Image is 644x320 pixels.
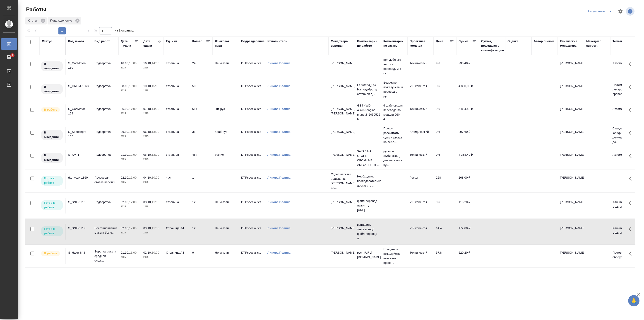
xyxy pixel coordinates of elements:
div: Кол-во [192,39,202,44]
td: 454 [190,150,213,166]
td: страница [164,104,190,120]
div: split button [586,8,615,15]
div: Исполнитель может приступить к работе [41,175,63,186]
p: НС00423_QC - На подвёрстку оставили д... [357,83,379,96]
td: 5 894,40 ₽ [456,104,479,120]
p: 02.10, [121,176,129,179]
div: Исполнитель [267,39,287,44]
span: 1 [9,53,16,58]
div: S_Speechpro-165 [68,130,90,139]
td: 9 [190,248,213,264]
td: 614 [190,104,213,120]
p: Автомобилестроение [613,153,634,157]
p: Статус [28,18,39,23]
a: Линова Полина [267,226,291,230]
p: ЗАКАЗ НА СТОПЕ - СРОКИ НЕ АКТУАЛЬНЫЕ,... [357,149,379,167]
td: Технический [407,248,434,264]
div: Вид работ [94,39,110,44]
p: 03.10, [143,226,152,230]
p: 13:30 [152,130,159,133]
p: 06.10, [143,153,152,156]
td: Технический [407,150,434,166]
td: час [164,173,190,189]
div: Клиентские менеджеры [560,39,582,48]
td: 297,60 ₽ [456,127,479,143]
a: Линова Полина [267,153,291,156]
div: S_GNRM-1368 [68,84,90,88]
a: Линова Полина [267,107,291,111]
p: 2025 [121,230,139,235]
p: 17:00 [129,226,137,230]
p: Прошу рассчитать сумму заказа на пере... [383,126,405,144]
div: Дата сдачи [143,39,157,48]
p: 2025 [121,134,139,139]
p: 11:00 [152,200,159,204]
p: 03.10, [143,200,152,204]
td: DTPspecialists [239,224,265,240]
p: Возьмите, пожалуйста, в перевод с рус... [383,80,405,99]
p: 02.10, [121,200,129,204]
div: S_SNF-6919 [68,200,90,204]
p: 10:00 [152,251,159,254]
p: 16:00 [129,176,137,179]
p: [PERSON_NAME] [331,130,353,134]
button: Здесь прячутся важные кнопки [626,127,637,138]
p: GS4 4WD-4B20J engine manual_2050526 h... [357,103,379,121]
td: [PERSON_NAME] [558,173,584,189]
a: Линова Полина [267,176,291,179]
td: 9.6 [434,127,456,143]
p: 15:00 [129,84,137,88]
p: рус - [URL][DOMAIN_NAME].. [357,250,379,259]
p: [PERSON_NAME] [331,61,353,65]
a: Линова Полина [267,84,291,88]
p: Подверстка [94,153,116,157]
p: 26.09, [121,107,129,111]
a: 1 [1,52,17,63]
p: 2025 [143,65,161,70]
p: 01.10, [121,251,129,254]
button: Здесь прячутся важные кнопки [626,198,637,208]
div: Языковая пара [215,39,237,48]
p: Подверстка [94,61,116,65]
div: Статус [25,17,47,24]
td: [PERSON_NAME] [558,150,584,166]
td: страница [164,127,190,143]
p: 12:00 [152,153,159,156]
td: 268 [434,173,456,189]
p: В ожидании [44,153,60,162]
button: 🙏 [628,295,639,306]
td: 172,80 ₽ [456,224,479,240]
td: DTPspecialists [239,248,265,264]
div: Комментарии по работе [357,39,379,48]
p: Готов к работе [44,227,60,236]
td: DTPspecialists [239,104,265,120]
td: 57.8 [434,248,456,264]
td: 9.6 [434,104,456,120]
p: 02.10, [143,251,152,254]
a: Линова Полина [267,200,291,204]
td: DTPspecialists [239,127,265,143]
p: Восстановление макета без с... [94,226,116,235]
span: Работы [25,6,46,13]
td: 115,20 ₽ [456,198,479,213]
div: Комментарии по заказу [383,39,405,48]
td: 4 358,40 ₽ [456,150,479,166]
p: 2025 [143,180,161,184]
p: 06.10, [121,130,129,133]
p: 2025 [143,111,161,116]
td: араб-рус [213,127,239,143]
td: Технический [407,59,434,75]
div: Исполнитель может приступить к работе [41,200,63,211]
td: DTPspecialists [239,198,265,213]
p: [PERSON_NAME] [331,200,353,204]
p: 2025 [143,88,161,93]
button: Здесь прячутся важные кнопки [626,173,637,184]
td: 230,40 ₽ [456,59,479,75]
td: Русал [407,173,434,189]
p: Готов к работе [44,176,60,185]
td: Не указан [213,59,239,75]
p: [PERSON_NAME] [331,250,353,255]
div: S_SNF-6919 [68,226,90,230]
p: [PERSON_NAME] [331,226,353,230]
div: S_XM-4 [68,153,90,157]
